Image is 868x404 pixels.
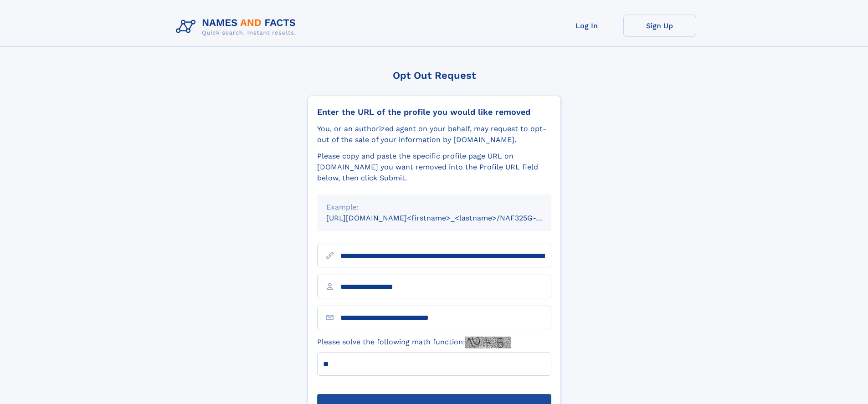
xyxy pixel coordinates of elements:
[326,202,542,213] div: Example:
[308,70,561,81] div: Opt Out Request
[623,15,696,37] a: Sign Up
[326,214,569,222] small: [URL][DOMAIN_NAME]<firstname>_<lastname>/NAF325G-xxxxxxxx
[317,151,551,184] div: Please copy and paste the specific profile page URL on [DOMAIN_NAME] you want removed into the Pr...
[550,15,623,37] a: Log In
[317,123,551,145] div: You, or an authorized agent on your behalf, may request to opt-out of the sale of your informatio...
[317,337,511,348] label: Please solve the following math function:
[172,15,303,39] img: Logo Names and Facts
[317,107,551,117] div: Enter the URL of the profile you would like removed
